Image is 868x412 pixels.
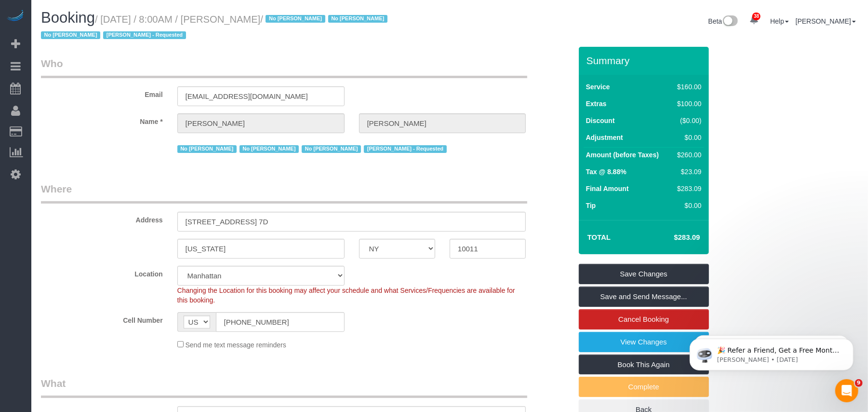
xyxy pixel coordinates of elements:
[675,318,868,386] iframe: Intercom notifications message
[588,233,611,241] strong: Total
[673,150,701,160] div: $260.00
[6,10,25,23] img: Automaid Logo
[770,17,789,25] a: Help
[103,31,186,39] span: [PERSON_NAME] - Requested
[266,15,325,23] span: No [PERSON_NAME]
[34,212,170,225] label: Address
[586,201,596,210] label: Tip
[579,287,709,307] a: Save and Send Message...
[177,145,237,153] span: No [PERSON_NAME]
[41,182,527,204] legend: Where
[359,113,526,133] input: Last Name
[586,99,607,109] label: Extras
[673,133,701,142] div: $0.00
[328,15,387,23] span: No [PERSON_NAME]
[41,14,390,41] small: / [DATE] / 8:00AM / [PERSON_NAME]
[186,341,286,349] span: Send me text message reminders
[586,82,610,92] label: Service
[587,55,704,66] h3: Summary
[796,17,856,25] a: [PERSON_NAME]
[673,82,701,92] div: $160.00
[586,116,615,125] label: Discount
[216,312,345,332] input: Cell Number
[41,376,527,398] legend: What
[708,17,738,25] a: Beta
[450,239,526,259] input: Zip Code
[745,10,763,31] a: 38
[177,113,345,133] input: First Name
[34,86,170,99] label: Email
[586,167,627,177] label: Tax @ 8.88%
[673,116,701,125] div: ($0.00)
[722,15,738,28] img: New interface
[835,379,858,402] iframe: Intercom live chat
[41,9,95,26] span: Booking
[673,184,701,193] div: $283.09
[364,145,446,153] span: [PERSON_NAME] - Requested
[855,379,863,387] span: 9
[673,167,701,177] div: $23.09
[586,150,659,160] label: Amount (before Taxes)
[752,13,761,20] span: 38
[42,28,165,132] span: 🎉 Refer a Friend, Get a Free Month! 🎉 Love Automaid? Share the love! When you refer a friend who ...
[42,37,166,46] p: Message from Ellie, sent 3d ago
[34,312,170,325] label: Cell Number
[177,86,345,106] input: Email
[302,145,361,153] span: No [PERSON_NAME]
[34,113,170,126] label: Name *
[645,233,700,242] h4: $283.09
[177,239,345,259] input: City
[177,287,515,304] span: Changing the Location for this booking may affect your schedule and what Services/Frequencies are...
[240,145,299,153] span: No [PERSON_NAME]
[41,31,100,39] span: No [PERSON_NAME]
[579,309,709,330] a: Cancel Booking
[673,99,701,109] div: $100.00
[579,332,709,352] a: View Changes
[586,184,629,193] label: Final Amount
[586,133,623,142] label: Adjustment
[579,355,709,375] a: Book This Again
[41,56,527,78] legend: Who
[673,201,701,210] div: $0.00
[579,264,709,284] a: Save Changes
[34,266,170,279] label: Location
